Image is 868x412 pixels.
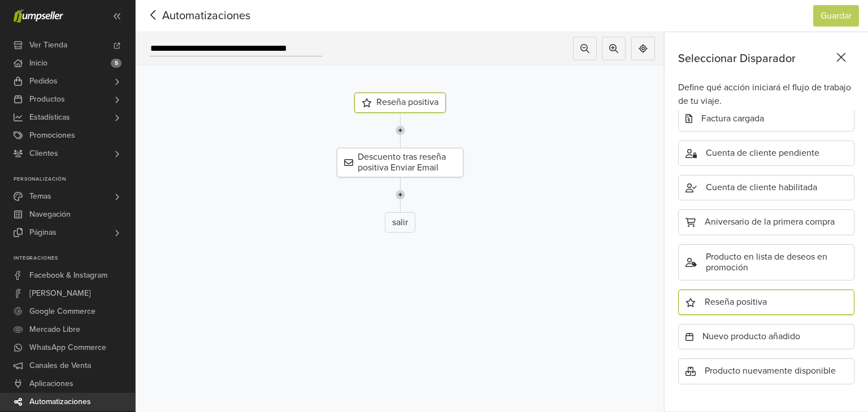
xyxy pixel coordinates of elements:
div: Cuenta de cliente pendiente [678,141,854,166]
span: Inicio [29,54,47,72]
img: line-7960e5f4d2b50ad2986e.svg [396,177,405,212]
span: Temas [29,187,51,205]
div: Descuento tras reseña positiva Enviar Email [337,148,463,177]
span: Pedidos [29,72,58,90]
span: Aplicaciones [29,375,73,393]
div: Reseña positiva [354,93,446,113]
div: Reseña positiva [678,290,854,315]
span: Facebook & Instagram [29,266,107,284]
div: Nuevo producto añadido [678,324,854,349]
span: Productos [29,90,65,108]
div: Define qué acción iniciará el flujo de trabajo de tu viaje. [678,81,854,108]
span: [PERSON_NAME] [29,284,91,303]
div: Producto nuevamente disponible [678,358,854,384]
div: salir [385,212,415,233]
p: Personalización [14,176,135,183]
p: Integraciones [14,255,135,262]
span: Mercado Libre [29,321,80,339]
span: Estadísticas [29,108,70,126]
div: Factura cargada [678,106,854,132]
span: Google Commerce [29,303,96,321]
img: line-7960e5f4d2b50ad2986e.svg [396,113,405,148]
div: Seleccionar Disparador [678,50,850,67]
div: Aniversario de la primera compra [678,209,854,235]
span: Canales de Venta [29,357,91,375]
span: Automatizaciones [145,7,233,24]
div: Producto en lista de deseos en promoción [678,244,854,280]
span: WhatsApp Commerce [29,339,106,357]
div: Cuenta de cliente habilitada [678,175,854,200]
span: Páginas [29,223,57,242]
span: Ver Tienda [29,36,67,54]
button: Guardar [813,5,859,27]
span: Automatizaciones [29,393,91,411]
span: Promociones [29,126,75,144]
span: Navegación [29,205,71,223]
span: 5 [111,59,121,68]
span: Clientes [29,144,58,163]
